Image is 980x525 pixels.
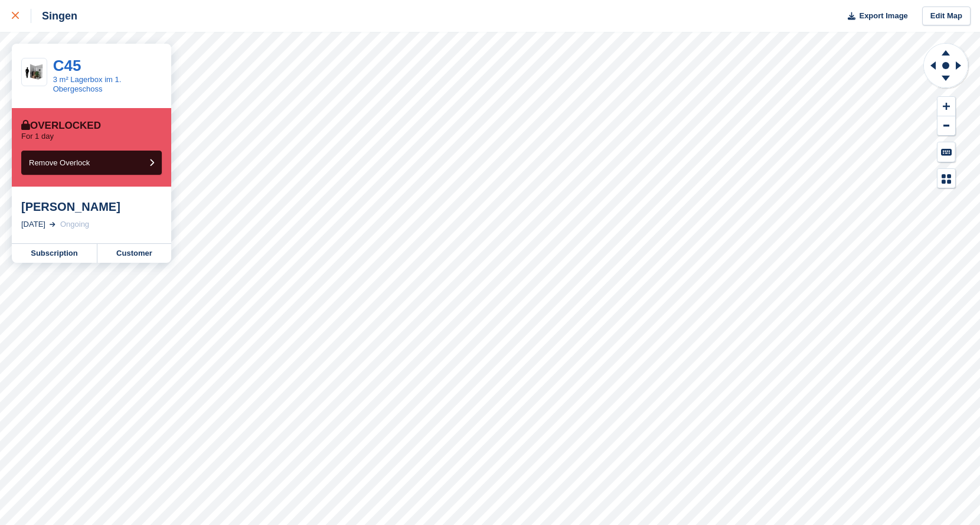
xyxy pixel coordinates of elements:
[29,158,90,167] span: Remove Overlock
[937,169,955,188] button: Map Legend
[937,142,955,162] button: Keyboard Shortcuts
[841,6,908,26] button: Export Image
[922,6,971,26] a: Edit Map
[21,151,162,175] button: Remove Overlock
[22,63,47,81] img: 30-sqft-unit.jpg
[21,219,45,230] div: [DATE]
[50,222,55,227] img: arrow-right-light-icn-cde0832a797a2874e46488d9cf13f60e5c3a73dbe684e267c42b8395dfbc2abf.svg
[53,57,81,74] a: C45
[21,132,54,141] p: For 1 day
[21,200,162,214] div: [PERSON_NAME]
[937,116,955,136] button: Zoom Out
[21,120,101,132] div: Overlocked
[60,219,89,230] div: Ongoing
[12,244,97,263] a: Subscription
[937,97,955,116] button: Zoom In
[859,10,907,22] span: Export Image
[53,75,122,93] a: 3 m² Lagerbox im 1. Obergeschoss
[31,9,77,23] div: Singen
[97,244,171,263] a: Customer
